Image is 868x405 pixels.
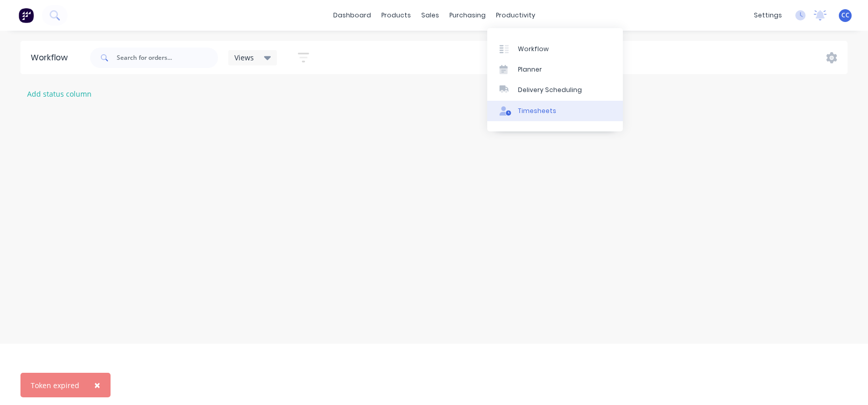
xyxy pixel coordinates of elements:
a: Delivery Scheduling [487,80,623,100]
div: settings [749,8,787,23]
img: Factory [18,8,34,23]
button: Close [84,373,111,397]
div: productivity [491,8,540,23]
input: Search for orders... [117,48,218,68]
div: Workflow [31,52,73,64]
span: × [94,378,100,392]
span: Views [234,52,254,63]
div: sales [416,8,444,23]
a: dashboard [328,8,376,23]
div: products [376,8,416,23]
div: purchasing [444,8,491,23]
div: Timesheets [518,106,556,116]
div: Workflow [518,44,549,54]
a: Workflow [487,38,623,59]
button: Add status column [22,87,97,101]
div: Planner [518,65,542,74]
a: Timesheets [487,101,623,121]
div: Delivery Scheduling [518,85,582,95]
a: Planner [487,59,623,80]
div: Token expired [31,380,79,391]
span: CC [841,11,850,20]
